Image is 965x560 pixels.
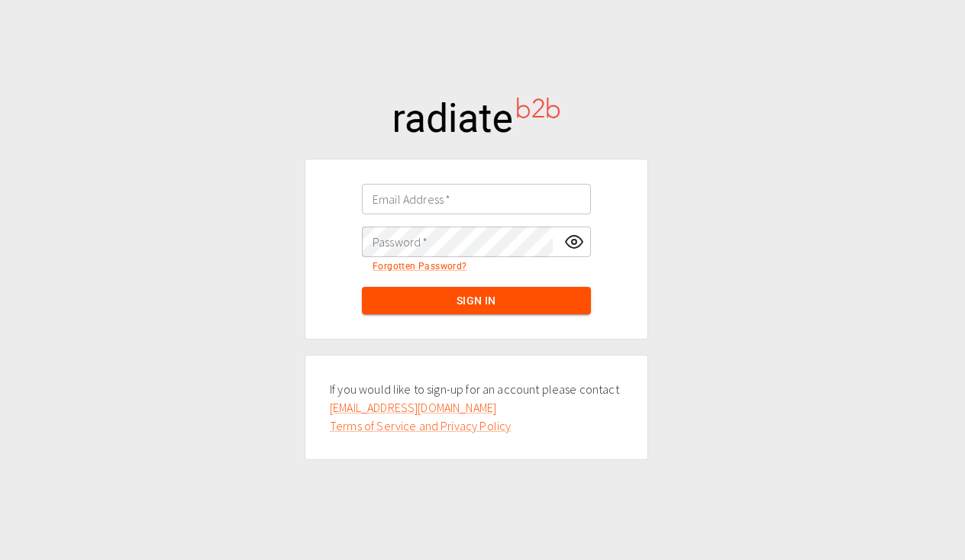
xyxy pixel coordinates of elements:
button: toggle password visibility [559,227,589,257]
img: radiateb2b_logo_black.png [381,88,572,143]
a: Terms of Service and Privacy Policy [330,418,511,433]
p: If you would like to sign-up for an account please contact [330,380,623,435]
button: Sign In [362,287,591,315]
a: [EMAIL_ADDRESS][DOMAIN_NAME] [330,400,496,415]
a: Forgotten Password? [373,261,467,272]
